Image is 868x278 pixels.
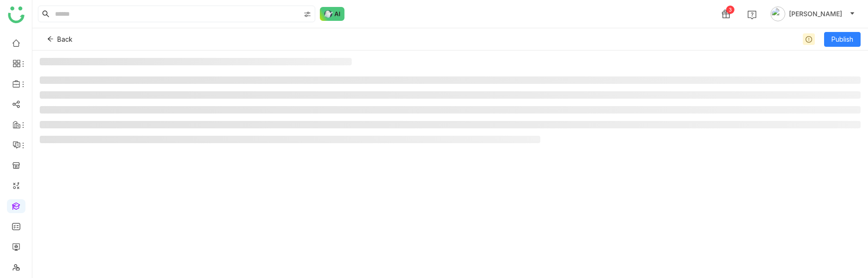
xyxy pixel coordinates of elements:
button: [PERSON_NAME] [769,6,857,21]
img: help.svg [747,10,757,19]
img: search-type.svg [304,11,311,18]
span: Back [57,34,73,44]
img: ask-buddy-normal.svg [320,7,345,21]
span: Publish [831,34,853,44]
button: Publish [824,32,861,47]
button: Back [40,32,80,47]
span: [PERSON_NAME] [789,9,842,19]
img: avatar [770,6,785,21]
div: 3 [726,6,734,14]
img: logo [8,6,24,23]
